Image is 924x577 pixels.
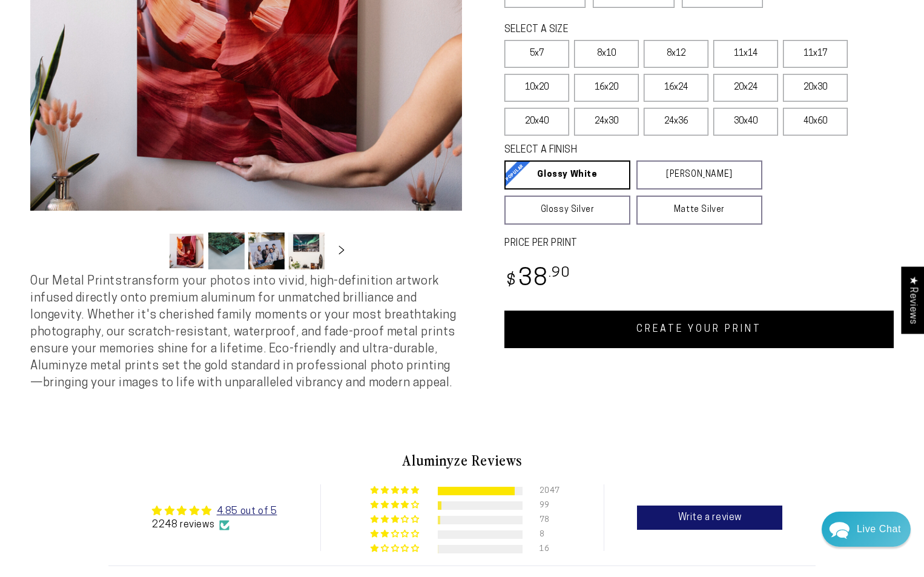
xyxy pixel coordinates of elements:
[152,518,277,532] div: 2248 reviews
[636,196,762,225] a: Matte Silver
[574,40,639,68] label: 8x10
[574,108,639,136] label: 24x30
[504,108,569,136] label: 20x40
[636,160,762,190] a: [PERSON_NAME]
[504,160,630,190] a: Glossy White
[504,40,569,68] label: 5x7
[217,507,277,516] a: 4.85 out of 5
[219,520,229,530] img: Verified Checkmark
[288,232,325,269] button: Load image 4 in gallery view
[713,40,778,68] label: 11x14
[504,23,733,37] legend: SELECT A SIZE
[504,74,569,102] label: 10x20
[371,544,421,553] div: 1% (16) reviews with 1 star rating
[371,515,421,524] div: 3% (78) reviews with 3 star rating
[901,266,924,334] div: Click to open Judge.me floating reviews tab
[504,311,894,348] a: CREATE YOUR PRINT
[713,108,778,136] label: 30x40
[504,237,894,251] label: PRICE PER PRINT
[504,143,733,157] legend: SELECT A FINISH
[371,486,421,495] div: 91% (2047) reviews with 5 star rating
[644,74,708,102] label: 16x24
[138,237,165,264] button: Slide left
[504,268,570,291] bdi: 38
[168,232,205,269] button: Load image 1 in gallery view
[506,273,516,289] span: $
[822,512,911,547] div: Chat widget toggle
[713,74,778,102] label: 20x24
[637,506,782,530] a: Write a review
[540,516,554,524] div: 78
[540,501,554,510] div: 99
[371,501,421,510] div: 4% (99) reviews with 4 star rating
[783,40,848,68] label: 11x17
[644,108,708,136] label: 24x36
[208,232,245,269] button: Load image 2 in gallery view
[248,232,285,269] button: Load image 3 in gallery view
[783,74,848,102] label: 20x30
[574,74,639,102] label: 16x20
[152,504,277,518] div: Average rating is 4.85 stars
[371,530,421,539] div: 0% (8) reviews with 2 star rating
[540,545,554,553] div: 16
[30,275,456,389] span: Our Metal Prints transform your photos into vivid, high-definition artwork infused directly onto ...
[540,530,554,539] div: 8
[108,450,816,470] h2: Aluminyze Reviews
[857,512,901,547] div: Contact Us Directly
[504,196,630,225] a: Glossy Silver
[540,487,554,495] div: 2047
[549,266,570,280] sup: .90
[328,237,355,264] button: Slide right
[783,108,848,136] label: 40x60
[644,40,708,68] label: 8x12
